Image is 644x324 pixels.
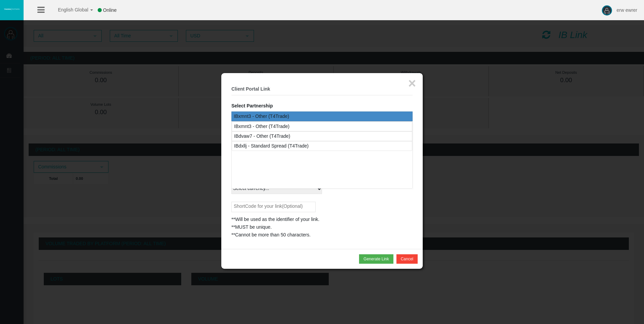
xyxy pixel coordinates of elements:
[231,223,413,231] div: **MUST be unique.
[231,111,413,121] div: IBxmnt3 - Other (T4Trade)
[3,8,20,10] img: logo.svg
[234,142,309,150] div: IBdxllj - Standard Spread (T4Trade)
[617,7,637,13] span: erw ewrer
[103,7,117,13] span: Online
[408,76,416,90] button: ×
[234,123,289,130] div: IBxmnt3 - Other (T4Trade)
[231,231,413,239] div: **Cannot be more than 50 characters.
[359,254,393,264] button: Generate Link
[231,216,413,223] div: **Will be used as the identifier of your link.
[231,102,273,110] label: Select Partnership
[231,202,316,212] input: ShortCode for your link(Optional)
[231,86,270,92] b: Client Portal Link
[234,132,290,140] div: IBdvaw7 - Other (T4Trade)
[49,7,88,12] span: English Global
[602,5,612,15] img: user-image
[396,254,418,264] button: Cancel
